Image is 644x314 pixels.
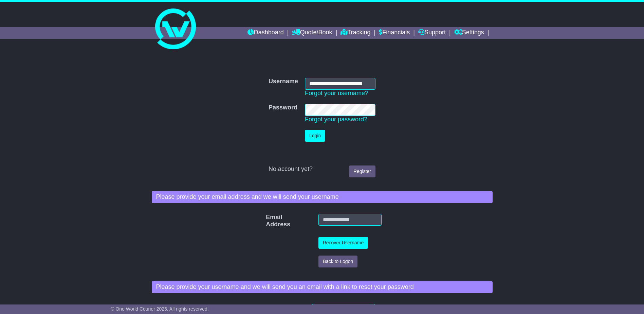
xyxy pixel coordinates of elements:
a: Forgot your password? [305,116,367,123]
a: Register [349,165,375,177]
a: Support [418,27,446,39]
a: Settings [454,27,484,39]
button: Back to Logon [318,256,358,267]
a: Forgot your username? [305,90,368,97]
span: © One World Courier 2025. All rights reserved. [111,306,209,312]
a: Financials [379,27,410,39]
label: Password [269,104,297,111]
div: Please provide your email address and we will send your username [152,191,493,203]
button: Login [305,130,325,142]
label: Email Address [262,214,275,228]
a: Tracking [341,27,370,39]
a: Quote/Book [292,27,332,39]
a: Dashboard [247,27,284,39]
div: No account yet? [269,165,375,173]
button: Recover Username [318,237,368,249]
div: Please provide your username and we will send you an email with a link to reset your password [152,281,493,293]
label: Username [269,78,298,85]
label: Username [269,304,278,311]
